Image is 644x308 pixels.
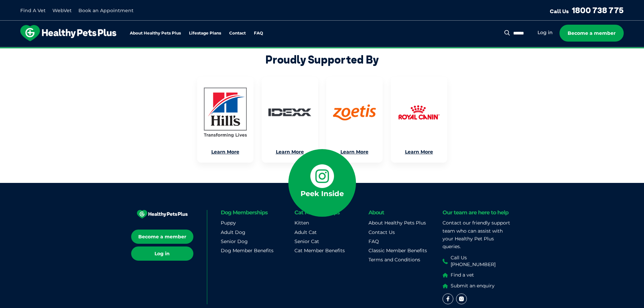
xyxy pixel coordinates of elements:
a: Find A Vet [20,7,46,14]
a: Call Us1800 738 775 [550,5,624,15]
h6: Dog Memberships [221,210,291,215]
a: Find a vet [443,272,513,279]
span: Proactive, preventative wellness program designed to keep your pet healthier and happier for longer [196,47,448,53]
a: Become a member [559,25,624,42]
button: Search [503,29,511,36]
h6: Cat Memberships [294,210,365,215]
h6: About [368,210,439,215]
a: WebVet [52,7,72,14]
a: Submit an enquiry [443,283,513,289]
a: Log in [538,29,553,36]
a: Learn More [276,149,304,156]
a: About Healthy Pets Plus [130,31,181,35]
a: Classic Member Benefits [368,247,427,254]
h6: Our team are here to help [443,210,508,215]
a: Become a member [131,230,193,244]
span: Find a vet [451,272,474,279]
img: HEALTHY PETS PLUS [137,210,188,219]
a: Dog Member Benefits [221,247,273,254]
a: Lifestage Plans [189,31,221,35]
a: About Healthy Pets Plus [368,220,426,226]
a: Contact [229,31,246,35]
a: Kitten [294,220,309,226]
img: A red and blue corporate logo featuring the letter H with grey text that says 'Hill's' and the by... [204,88,247,137]
a: Contact Us [368,229,395,235]
a: Learn More [340,149,368,156]
a: Call Us [PHONE_NUMBER] [443,255,513,268]
div: Proudly Supported By [197,53,447,66]
p: Contact our friendly support team who can assist with your Healthy Pet Plus queries. [443,219,513,251]
a: Senior Dog [221,238,248,244]
a: FAQ [368,238,379,244]
img: hpp-logo [20,25,116,41]
span: Call Us [550,8,569,15]
a: Learn More [405,149,433,156]
a: Adult Cat [294,229,317,235]
a: Learn More [211,149,239,156]
a: Terms and Conditions [368,257,420,263]
p: Peek Inside [301,188,344,200]
a: FAQ [254,31,263,35]
a: Book an Appointment [78,7,134,14]
a: Log in [131,246,193,261]
a: Adult Dog [221,229,245,235]
a: Puppy [221,220,236,226]
a: Senior Cat [294,238,319,244]
a: Cat Member Benefits [294,247,345,254]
